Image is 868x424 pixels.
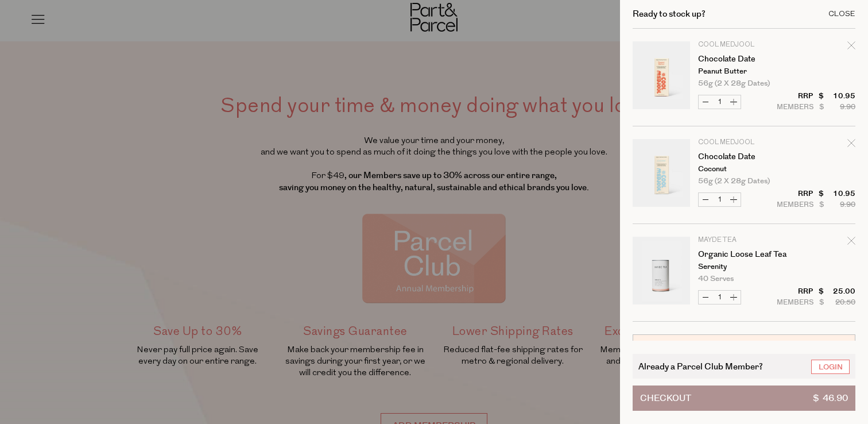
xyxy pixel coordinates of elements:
span: 56g (2 x 28g Dates) [698,80,770,87]
input: QTY Chocolate Date [712,193,727,206]
p: Mayde Tea [698,237,787,244]
div: Remove Chocolate Date [847,137,855,153]
a: Chocolate Date [698,153,787,161]
p: Cool Medjool [698,41,787,48]
a: Login [811,360,850,374]
div: Close [828,10,855,18]
input: QTY Organic Loose Leaf Tea [712,291,727,304]
span: Already a Parcel Club Member? [638,360,763,373]
p: Serenity [698,263,787,271]
p: Coconut [698,165,787,173]
h2: Ready to stock up? [633,10,706,18]
span: 40 Serves [698,275,734,283]
div: Remove Organic Loose Leaf Tea [847,235,855,250]
a: Chocolate Date [698,55,787,63]
div: Remove Chocolate Date [847,40,855,55]
p: Peanut Butter [698,68,787,75]
a: Organic Loose Leaf Tea [698,250,787,259]
span: Checkout [640,386,691,410]
span: 56g (2 x 28g Dates) [698,178,770,185]
input: QTY Chocolate Date [712,95,727,109]
button: Checkout$ 46.90 [633,386,855,411]
div: Join to Save on this Parcel [633,334,855,359]
span: $ 46.90 [813,386,848,410]
p: Cool Medjool [698,139,787,146]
